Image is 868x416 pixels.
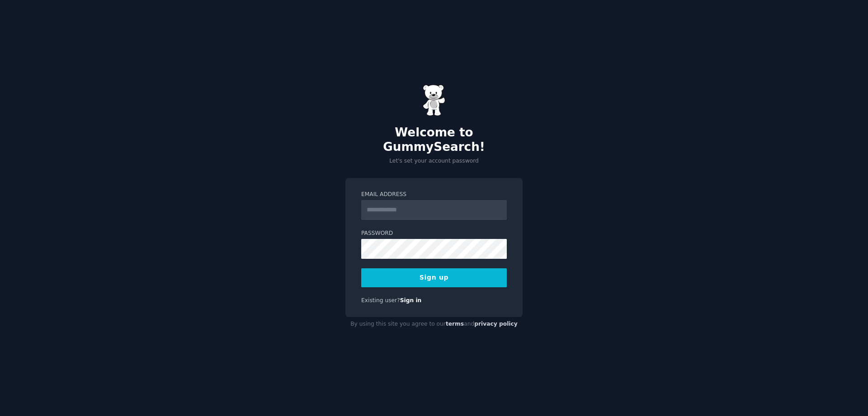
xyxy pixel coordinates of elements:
a: terms [446,321,464,327]
img: Gummy Bear [423,84,445,116]
label: Password [361,229,507,238]
button: Sign up [361,268,507,287]
label: Email Address [361,191,507,199]
p: Let's set your account password [345,157,523,165]
a: privacy policy [474,321,518,327]
h2: Welcome to GummySearch! [345,126,523,154]
span: Existing user? [361,297,400,304]
a: Sign in [400,297,422,304]
div: By using this site you agree to our and [345,317,523,332]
